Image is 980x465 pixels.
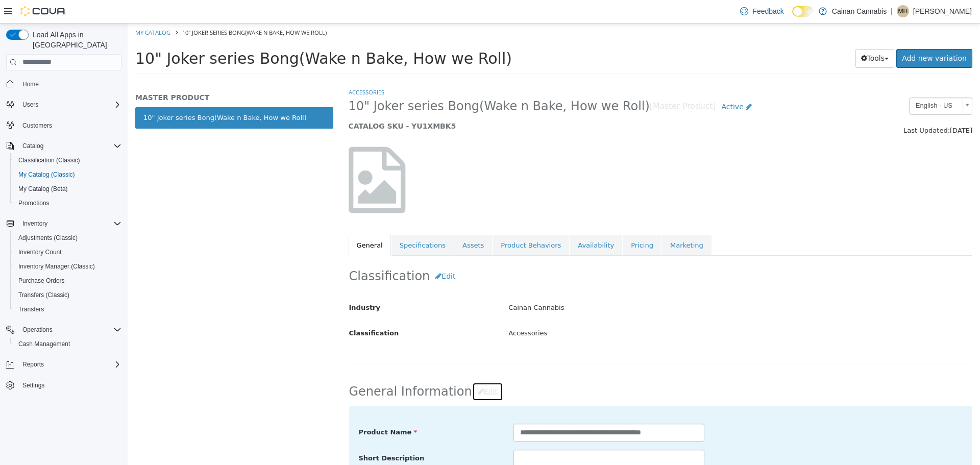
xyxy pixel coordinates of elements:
[14,246,121,258] span: Inventory Count
[14,154,84,166] a: Classification (Classic)
[832,5,887,17] p: Cainan Cannabis
[18,119,56,132] a: Customers
[18,379,48,391] a: Settings
[22,142,43,150] span: Catalog
[913,5,972,17] p: [PERSON_NAME]
[14,246,66,258] a: Inventory Count
[752,6,783,16] span: Feedback
[18,234,78,242] span: Adjustments (Classic)
[18,78,121,90] span: Home
[6,72,121,420] nav: Complex example
[792,6,814,17] input: Dark Mode
[18,217,121,230] span: Inventory
[18,156,80,164] span: Classification (Classic)
[14,168,121,181] span: My Catalog (Classic)
[14,154,121,166] span: Classification (Classic)
[8,26,384,44] span: 10" Joker series Bong(Wake n Bake, How we Roll)
[2,139,126,153] button: Catalog
[221,65,257,72] a: Accessories
[10,337,126,351] button: Cash Management
[14,338,74,350] a: Cash Management
[22,326,53,334] span: Operations
[10,259,126,274] button: Inventory Manager (Classic)
[18,358,121,371] span: Reports
[18,248,62,256] span: Inventory Count
[18,119,121,132] span: Customers
[736,1,788,21] a: Feedback
[18,305,44,313] span: Transfers
[14,275,121,287] span: Purchase Orders
[14,260,121,273] span: Inventory Manager (Classic)
[8,84,206,105] a: 10" Joker series Bong(Wake n Bake, How we Roll)
[897,5,909,17] div: Michelle Hodgson
[221,98,685,107] h5: CATALOG SKU - YU1XMBK5
[14,260,99,273] a: Inventory Manager (Classic)
[14,303,121,315] span: Transfers
[18,185,68,193] span: My Catalog (Beta)
[18,170,75,179] span: My Catalog (Classic)
[2,357,126,372] button: Reports
[10,245,126,259] button: Inventory Count
[18,99,42,111] button: Users
[14,338,121,350] span: Cash Management
[594,79,616,87] span: Active
[18,262,95,271] span: Inventory Manager (Classic)
[18,140,47,152] button: Catalog
[534,211,584,233] a: Marketing
[18,217,52,230] button: Inventory
[18,140,121,152] span: Catalog
[14,289,121,301] span: Transfers (Classic)
[222,306,272,313] span: Classification
[221,75,522,91] span: 10" Joker series Bong(Wake n Bake, How we Roll)
[10,182,126,196] button: My Catalog (Beta)
[10,274,126,288] button: Purchase Orders
[2,378,126,393] button: Settings
[373,301,852,319] div: Accessories
[2,77,126,91] button: Home
[14,232,82,244] a: Adjustments (Classic)
[18,324,57,336] button: Operations
[769,26,845,44] a: Add new variation
[10,302,126,316] button: Transfers
[18,277,65,285] span: Purchase Orders
[29,30,121,50] span: Load All Apps in [GEOGRAPHIC_DATA]
[22,80,39,88] span: Home
[792,17,793,17] span: Dark Mode
[18,340,70,348] span: Cash Management
[222,243,845,262] h2: Classification
[898,5,908,17] span: MH
[10,196,126,210] button: Promotions
[18,324,121,336] span: Operations
[222,280,253,288] span: Industry
[20,6,66,16] img: Cova
[781,74,845,91] a: English - US
[365,211,442,233] a: Product Behaviors
[22,219,47,228] span: Inventory
[10,288,126,302] button: Transfers (Classic)
[8,69,206,79] h5: MASTER PRODUCT
[22,381,44,389] span: Settings
[18,358,48,371] button: Reports
[2,97,126,112] button: Users
[8,5,43,13] a: My Catalog
[10,167,126,182] button: My Catalog (Classic)
[2,118,126,133] button: Customers
[10,231,126,245] button: Adjustments (Classic)
[2,323,126,337] button: Operations
[18,199,50,207] span: Promotions
[264,211,326,233] a: Specifications
[10,153,126,167] button: Classification (Classic)
[442,211,495,233] a: Availability
[221,211,263,233] a: General
[22,360,44,369] span: Reports
[18,291,69,299] span: Transfers (Classic)
[891,5,893,17] p: |
[345,359,376,378] button: Edit
[782,75,831,90] span: English - US
[522,79,589,87] small: [Master Product]
[14,197,121,209] span: Promotions
[14,183,121,195] span: My Catalog (Beta)
[728,26,767,44] button: Tools
[14,289,73,301] a: Transfers (Classic)
[18,99,121,111] span: Users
